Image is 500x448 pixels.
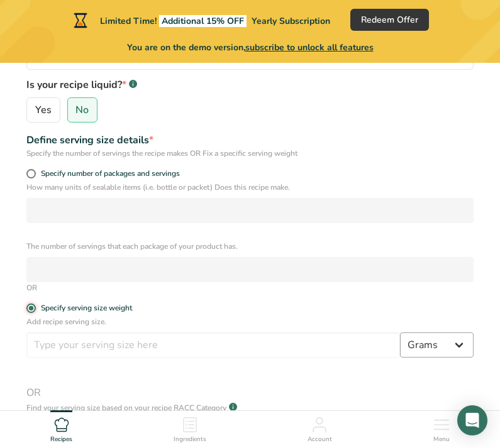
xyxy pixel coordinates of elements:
[308,411,332,445] a: Account
[41,303,132,313] div: Specify serving size weight
[26,148,474,159] div: Specify the number of servings the recipe makes OR Fix a specific serving weight
[159,15,247,27] span: Additional 15% OFF
[245,41,374,53] span: subscribe to unlock all features
[26,182,474,193] p: How many units of sealable items (i.e. bottle or packet) Does this recipe make.
[26,385,474,400] span: OR
[361,13,418,26] span: Redeem Offer
[308,435,332,444] span: Account
[71,13,330,28] div: Limited Time!
[350,9,429,31] button: Redeem Offer
[50,411,72,445] a: Recipes
[26,316,474,327] p: Add recipe serving size.
[35,104,52,116] span: Yes
[252,15,330,27] span: Yearly Subscription
[26,241,474,252] p: The number of servings that each package of your product has.
[174,411,206,445] a: Ingredients
[433,435,450,444] span: Menu
[26,77,474,92] label: Is your recipe liquid?
[50,435,72,444] span: Recipes
[75,104,89,116] span: No
[457,405,487,435] div: Open Intercom Messenger
[174,435,206,444] span: Ingredients
[26,402,226,413] p: Find your serving size based on your recipe RACC Category
[127,41,374,54] span: You are on the demo version,
[26,282,474,293] div: OR
[26,332,400,358] input: Type your serving size here
[26,133,474,148] div: Define serving size details
[36,169,180,178] span: Specify number of packages and servings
